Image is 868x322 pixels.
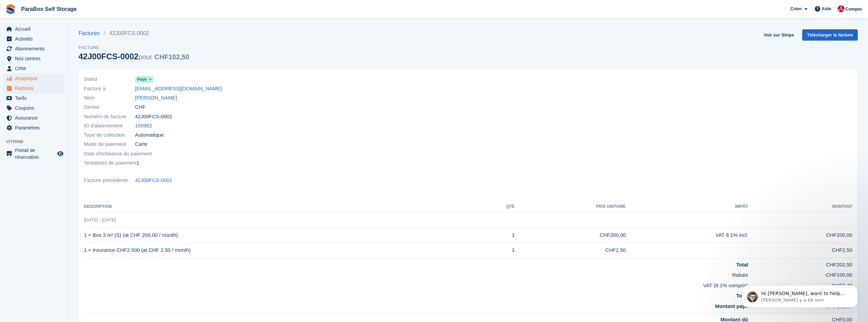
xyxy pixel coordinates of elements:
span: Devise [84,103,135,111]
a: menu [3,93,64,103]
th: Prix unitaire [515,201,626,212]
span: Accueil [15,24,56,34]
span: ID d'abonnement [84,122,135,130]
span: Numéro de facture [84,113,135,121]
strong: Montant payé [715,303,748,309]
th: Impôt [626,201,748,212]
div: 42J00FCS-0002 [78,52,189,61]
span: Nos centres [15,54,56,63]
span: Mode de paiement [84,140,135,148]
a: Boutique d'aperçu [56,150,64,158]
span: Date d'échéance du paiement [84,150,152,158]
span: Activités [15,34,56,44]
span: Facture [78,44,189,51]
a: Payé [135,75,153,83]
span: Statut [84,75,135,83]
span: CRM [15,64,56,73]
a: [PERSON_NAME] [135,94,177,102]
span: 1 [136,159,139,167]
span: Automatique [135,131,164,139]
a: menu [3,147,64,160]
a: menu [3,54,64,63]
span: Assurance [15,113,56,123]
strong: Total [736,262,748,267]
span: Tarifs [15,93,56,103]
span: Paramètres [15,123,56,133]
a: Factures [78,29,104,37]
span: Nom [84,94,135,102]
span: Aide [822,5,831,12]
img: Yan Grandjean [838,5,844,12]
a: ParaBox Self Storage [18,3,79,15]
a: 42J00FCS-0001 [135,177,172,184]
th: Description [84,201,483,212]
a: menu [3,83,64,93]
a: Télécharger la facture [802,29,858,41]
span: Payé [137,76,147,82]
span: Tentatives de paiement [84,159,136,167]
a: [EMAIL_ADDRESS][DOMAIN_NAME] [135,85,222,93]
td: 1 × Box 3 m² (S) (at CHF 200.00 / month) [84,228,483,243]
span: 42J00FCS-0002 [135,113,172,121]
span: Facture précédente [84,177,135,184]
span: Facturé à [84,85,135,93]
td: CHF200,00 [515,228,626,243]
th: Qté [483,201,515,212]
td: 1 [483,228,515,243]
td: -CHF100,00 [748,269,852,279]
span: Carte [135,140,148,148]
td: 1 × Insurance CHF2,500 (at CHF 2.50 / month) [84,243,483,258]
a: menu [3,103,64,113]
a: menu [3,34,64,44]
div: VAT 8.1% incl. [626,231,748,239]
span: [DATE] - [DATE] [84,217,116,223]
span: Créer [790,5,802,12]
td: CHF200,00 [748,228,852,243]
td: CHF2,50 [748,243,852,258]
span: Abonnements [15,44,56,53]
span: Vitrine [6,138,68,145]
th: Montant [748,201,852,212]
td: Rabais [84,269,748,279]
a: menu [3,123,64,133]
a: Voir sur Stripe [761,29,797,41]
iframe: Intercom notifications message [732,271,868,319]
a: menu [3,74,64,83]
td: 1 [483,243,515,258]
td: CHF202,50 [748,258,852,269]
img: stora-icon-8386f47178a22dfd0bd8f6a31ec36ba5ce8667c1dd55bd0f319d3a0aa187defe.svg [5,4,16,14]
span: Portail de réservation [15,147,56,160]
a: menu [3,64,64,73]
span: pour [138,53,152,61]
span: Type de collection [84,131,135,139]
nav: breadcrumbs [78,29,189,37]
a: menu [3,44,64,53]
a: 100982 [135,122,152,130]
span: Compte [845,6,862,13]
span: CHF102,50 [155,53,189,61]
span: Factures [15,83,56,93]
span: CHF [135,103,146,111]
a: menu [3,113,64,123]
td: CHF2,50 [515,243,626,258]
span: Coupons [15,103,56,113]
td: VAT (8.1% compris) [84,279,748,290]
a: menu [3,24,64,34]
span: Analytique [15,74,56,83]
